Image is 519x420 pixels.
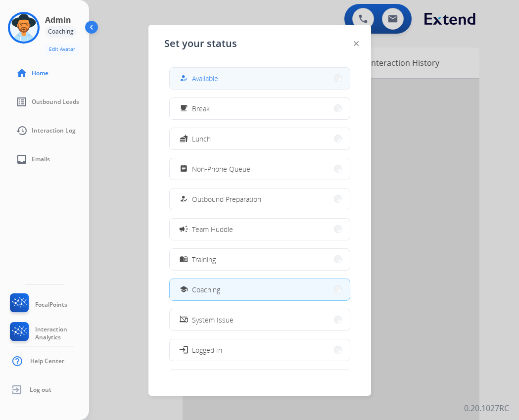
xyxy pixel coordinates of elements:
button: Lunch [170,128,350,149]
span: Log out [30,386,51,394]
button: Outbound Preparation [170,188,350,210]
button: Team Huddle [170,219,350,240]
mat-icon: how_to_reg [179,74,188,83]
button: Offline [170,370,350,391]
button: Coaching [170,279,350,300]
mat-icon: list_alt [16,96,28,108]
span: System Issue [192,315,234,325]
span: Set your status [164,37,237,50]
span: FocalPoints [35,301,67,309]
mat-icon: menu_book [179,255,188,264]
button: Non-Phone Queue [170,158,350,180]
mat-icon: history [16,125,28,137]
mat-icon: school [179,285,188,294]
span: Emails [32,155,50,163]
div: Coaching [45,26,77,38]
span: Outbound Preparation [192,194,261,204]
mat-icon: campaign [178,224,188,234]
span: Break [192,103,210,114]
mat-icon: free_breakfast [179,104,188,113]
span: Team Huddle [192,224,233,234]
img: avatar [10,14,38,42]
a: Interaction Analytics [8,322,89,345]
span: Logged In [192,345,222,355]
button: Logged In [170,339,350,361]
span: Home [32,69,48,77]
span: Outbound Leads [32,98,79,106]
mat-icon: inbox [16,153,28,165]
mat-icon: fastfood [179,135,188,143]
span: Lunch [192,134,211,144]
mat-icon: how_to_reg [179,195,188,203]
mat-icon: home [16,67,28,79]
button: Break [170,98,350,119]
button: Available [170,68,350,89]
h3: Admin [45,14,71,26]
button: Training [170,249,350,270]
mat-icon: login [178,345,188,355]
span: Interaction Log [32,127,76,135]
span: Help Center [30,357,64,365]
p: 0.20.1027RC [464,402,509,414]
span: Coaching [192,284,220,295]
a: FocalPoints [8,293,67,316]
span: Available [192,73,218,84]
button: System Issue [170,309,350,330]
mat-icon: phonelink_off [179,316,188,324]
span: Non-Phone Queue [192,164,250,174]
img: close-button [354,41,359,46]
mat-icon: assignment [179,165,188,173]
button: Edit Avatar [45,44,79,55]
span: Interaction Analytics [35,326,89,341]
span: Training [192,254,216,265]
